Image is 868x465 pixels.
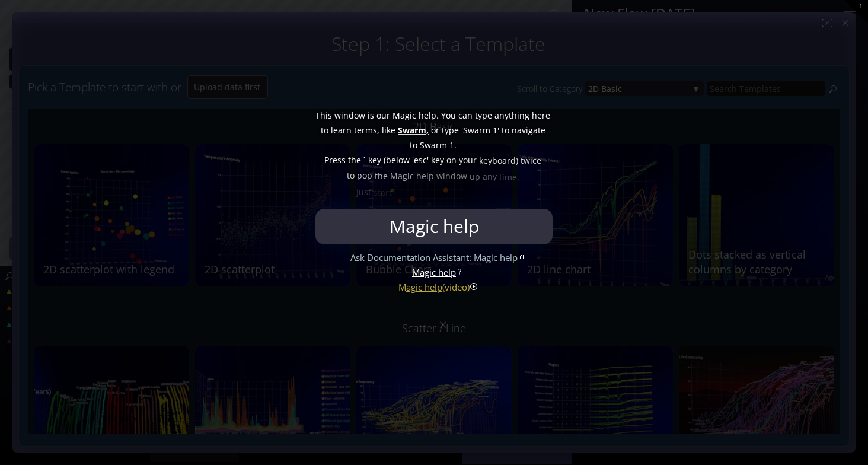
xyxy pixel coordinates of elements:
span: can [458,108,473,123]
span: learn [331,123,352,138]
span: help [416,168,434,183]
span: or [431,123,439,138]
span: here [532,108,550,123]
span: 'esc' [412,152,429,167]
span: up [470,169,480,184]
span: Just [356,184,371,199]
span: 'Swarm [461,123,490,138]
span: our [376,108,390,123]
span: to [321,123,328,138]
span: time. [499,170,519,184]
span: the [375,168,388,183]
span: window [334,108,365,123]
span: agic help [406,281,442,293]
span: navigate [512,123,545,138]
span: You [441,108,456,123]
div: M (video) [398,280,470,295]
span: type [442,123,459,138]
span: window [436,168,467,183]
span: on [446,152,457,167]
span: any [483,169,497,184]
span: type [475,108,492,123]
span: agic help [481,251,518,263]
span: twice [521,153,541,168]
span: Magic [392,108,416,123]
span: Press [324,152,346,167]
span: like [382,123,395,138]
span: This [315,108,332,123]
span: your [459,152,477,167]
span: to [347,168,355,183]
span: keyboard) [479,153,518,168]
span: 1. [449,138,457,152]
span: key [368,152,381,167]
span: key [431,152,444,167]
span: (below [384,152,410,167]
span: 1' [493,123,499,138]
span: help. [419,108,439,123]
span: start [374,185,392,200]
span: Swarm [420,138,447,152]
div: Ask Documentation Assistant: M [350,250,518,265]
span: the [348,152,361,167]
span: terms, [354,123,379,138]
span: pop [357,168,372,183]
span: ` [363,152,366,167]
span: to [410,138,417,152]
input: Type to search [318,209,550,244]
span: to [502,123,509,138]
span: is [368,108,374,123]
span: anything [494,108,529,123]
span: Magic [390,168,414,183]
span: Swarm, [398,123,429,138]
